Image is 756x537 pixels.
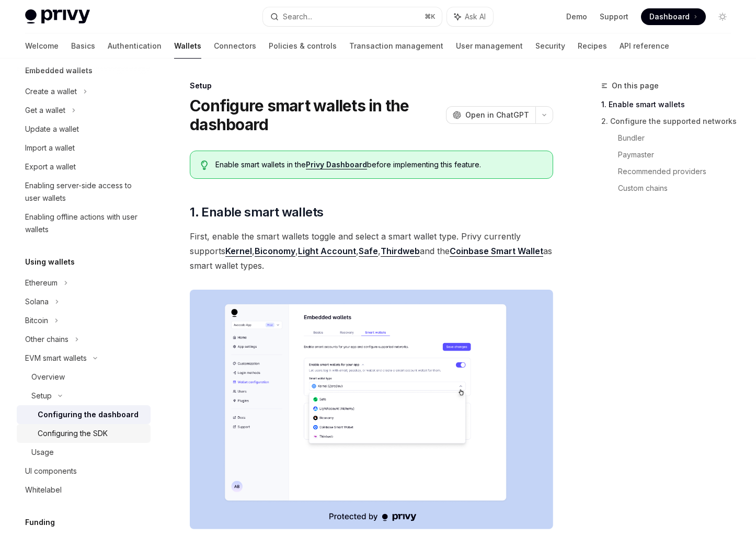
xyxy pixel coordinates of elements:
a: UI components [17,462,151,481]
a: Wallets [174,33,201,59]
a: Enabling server-side access to user wallets [17,176,151,208]
a: Usage [17,443,151,462]
button: Open in ChatGPT [446,106,535,124]
div: Setup [190,81,553,91]
a: Dashboard [641,8,706,25]
div: Export a wallet [25,161,76,173]
a: Coinbase Smart Wallet [450,246,543,257]
a: Export a wallet [17,157,151,176]
img: light logo [25,9,90,24]
h1: Configure smart wallets in the dashboard [190,96,442,134]
a: Authentication [108,33,162,59]
span: Enable smart wallets in the before implementing this feature. [215,159,542,170]
span: Dashboard [649,12,690,22]
div: Ethereum [25,277,58,289]
a: 1. Enable smart wallets [601,96,739,113]
span: On this page [612,79,659,92]
a: User management [456,33,523,59]
div: Search... [283,10,312,23]
button: Ask AI [447,7,493,26]
a: Security [535,33,565,59]
div: Import a wallet [25,142,75,154]
div: Enabling server-side access to user wallets [25,179,144,204]
a: Import a wallet [17,139,151,157]
a: Privy Dashboard [306,160,367,169]
div: Configuring the dashboard [38,408,139,421]
a: Safe [359,246,378,257]
a: Update a wallet [17,120,151,139]
div: UI components [25,465,77,477]
a: Biconomy [255,246,295,257]
span: ⌘ K [425,13,436,21]
img: Sample enable smart wallets [190,290,553,529]
a: Paymaster [618,146,739,163]
a: Recipes [578,33,607,59]
div: Get a wallet [25,104,65,117]
a: Transaction management [349,33,443,59]
a: Custom chains [618,180,739,197]
a: Bundler [618,130,739,146]
a: Connectors [214,33,256,59]
a: 2. Configure the supported networks [601,113,739,130]
div: Configuring the SDK [38,427,108,440]
span: Ask AI [465,12,486,22]
a: Recommended providers [618,163,739,180]
a: Light Account [298,246,356,257]
div: Usage [31,446,54,459]
div: Other chains [25,333,68,346]
a: Welcome [25,33,59,59]
a: Basics [71,33,95,59]
div: EVM smart wallets [25,352,87,364]
div: Bitcoin [25,314,48,327]
a: Configuring the SDK [17,424,151,443]
h5: Funding [25,516,55,529]
div: Overview [31,371,65,383]
div: Create a wallet [25,85,77,98]
span: Open in ChatGPT [465,110,529,120]
div: Update a wallet [25,123,79,135]
svg: Tip [201,161,208,170]
a: API reference [620,33,669,59]
a: Whitelabel [17,481,151,499]
a: Configuring the dashboard [17,405,151,424]
div: Setup [31,390,52,402]
h5: Using wallets [25,256,75,268]
a: Demo [566,12,587,22]
div: Solana [25,295,49,308]
div: Whitelabel [25,484,62,496]
a: Overview [17,368,151,386]
a: Support [600,12,628,22]
a: Policies & controls [269,33,337,59]
a: Enabling offline actions with user wallets [17,208,151,239]
button: Search...⌘K [263,7,441,26]
a: Thirdweb [381,246,420,257]
button: Toggle dark mode [714,8,731,25]
span: 1. Enable smart wallets [190,204,323,221]
div: Enabling offline actions with user wallets [25,211,144,236]
span: First, enable the smart wallets toggle and select a smart wallet type. Privy currently supports ,... [190,229,553,273]
a: Kernel [225,246,252,257]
